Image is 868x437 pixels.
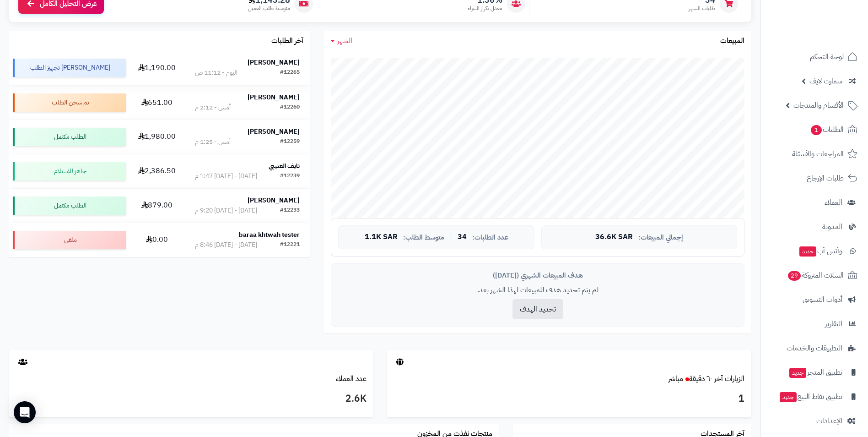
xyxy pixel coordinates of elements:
h3: آخر الطلبات [271,37,303,45]
span: تطبيق المتجر [788,366,842,379]
div: الطلب مكتمل [13,128,126,146]
a: التطبيقات والخدمات [766,337,863,359]
a: أدوات التسويق [766,289,863,311]
div: [PERSON_NAME] تجهيز الطلب [13,59,126,77]
strong: نايف العتيبي [269,161,300,171]
a: الزيارات آخر ٦٠ دقيقةمباشر [669,373,744,384]
div: أمس - 1:25 م [195,137,231,147]
strong: [PERSON_NAME] [248,58,300,67]
span: 1 [811,125,822,135]
a: الطلبات1 [766,119,863,141]
div: اليوم - 11:12 ص [195,68,237,77]
span: العملاء [825,196,842,209]
a: السلات المتروكة29 [766,264,863,286]
strong: [PERSON_NAME] [248,196,300,205]
a: العملاء [766,191,863,213]
span: إجمالي المبيعات: [638,234,683,241]
span: 29 [788,271,801,281]
div: [DATE] - [DATE] 9:20 م [195,206,257,215]
strong: [PERSON_NAME] [248,127,300,137]
div: #12233 [280,206,300,215]
span: طلبات الشهر [689,5,715,12]
span: لوحة التحكم [810,50,844,63]
td: 1,190.00 [129,51,184,85]
span: 36.6K SAR [595,233,633,241]
div: [DATE] - [DATE] 1:47 م [195,172,257,181]
div: تم شحن الطلب [13,93,126,112]
span: الشهر [337,35,352,46]
span: المراجعات والأسئلة [792,147,844,160]
span: متوسط طلب العميل [248,5,290,12]
p: لم يتم تحديد هدف للمبيعات لهذا الشهر بعد. [338,285,737,295]
div: #12221 [280,240,300,250]
span: التقارير [825,317,842,330]
div: #12265 [280,68,300,77]
span: جديد [780,392,797,402]
h3: 2.6K [16,391,367,407]
div: ملغي [13,231,126,249]
a: الإعدادات [766,410,863,432]
div: هدف المبيعات الشهري ([DATE]) [338,271,737,280]
span: متوسط الطلب: [403,234,444,241]
span: 34 [458,233,467,241]
a: وآتس آبجديد [766,240,863,262]
span: المدونة [822,220,842,233]
div: #12259 [280,137,300,147]
a: طلبات الإرجاع [766,167,863,189]
span: الإعدادات [816,415,842,427]
a: عدد العملاء [336,373,367,384]
span: | [450,234,452,240]
h3: المبيعات [720,37,744,45]
span: تطبيق نقاط البيع [779,390,842,403]
div: أمس - 2:12 م [195,103,231,112]
div: #12239 [280,172,300,181]
a: تطبيق نقاط البيعجديد [766,386,863,408]
a: المدونة [766,216,863,238]
div: الطلب مكتمل [13,197,126,215]
a: تطبيق المتجرجديد [766,361,863,383]
span: معدل تكرار الشراء [468,5,502,12]
a: المراجعات والأسئلة [766,143,863,165]
span: الأقسام والمنتجات [793,99,844,112]
div: [DATE] - [DATE] 8:46 م [195,240,257,250]
span: سمارت لايف [809,75,842,87]
span: جديد [789,368,806,378]
small: مباشر [669,373,683,384]
span: السلات المتروكة [787,269,844,282]
img: logo-2.png [806,7,859,26]
button: تحديد الهدف [512,299,563,319]
span: عدد الطلبات: [472,234,508,241]
strong: baraa khtwah tester [239,230,300,240]
span: وآتس آب [798,245,842,257]
div: Open Intercom Messenger [14,401,36,423]
a: الشهر [331,36,352,46]
div: جاهز للاستلام [13,162,126,180]
span: الطلبات [810,123,844,136]
td: 651.00 [129,86,184,120]
a: التقارير [766,313,863,335]
h3: 1 [394,391,744,407]
td: 879.00 [129,189,184,223]
a: لوحة التحكم [766,46,863,68]
strong: [PERSON_NAME] [248,93,300,102]
span: أدوات التسويق [803,293,842,306]
td: 1,980.00 [129,120,184,154]
td: 2,386.50 [129,154,184,188]
span: 1.1K SAR [365,233,398,241]
span: جديد [799,246,816,257]
span: طلبات الإرجاع [807,172,844,185]
div: #12260 [280,103,300,112]
td: 0.00 [129,223,184,257]
span: التطبيقات والخدمات [787,342,842,355]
